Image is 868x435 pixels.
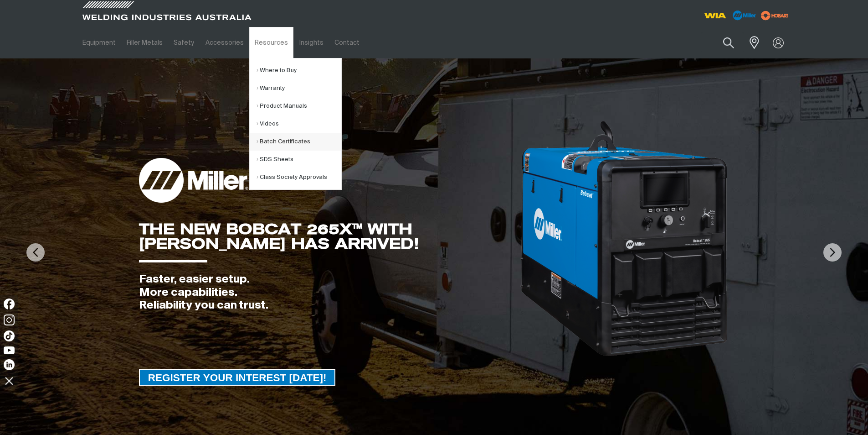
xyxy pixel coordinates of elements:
[1,373,17,388] img: hide socials
[139,369,336,386] a: REGISTER YOUR INTEREST TODAY!
[257,115,341,133] a: Videos
[4,299,15,309] img: Facebook
[4,359,15,370] img: LinkedIn
[4,330,15,341] img: TikTok
[257,133,341,151] a: Batch Certificates
[249,27,293,58] a: Resources
[139,222,519,251] div: THE NEW BOBCAT 265X™ WITH [PERSON_NAME] HAS ARRIVED!
[200,27,249,58] a: Accessories
[758,9,791,22] img: miller
[4,314,15,325] img: Instagram
[257,97,341,115] a: Product Manuals
[77,27,121,58] a: Equipment
[249,58,342,190] ul: Resources Submenu
[140,369,335,386] span: REGISTER YOUR INTEREST [DATE]!
[257,151,341,168] a: SDS Sheets
[257,62,341,79] a: Where to Buy
[77,27,613,58] nav: Main
[257,79,341,97] a: Warranty
[168,27,200,58] a: Safety
[4,346,15,354] img: YouTube
[293,27,329,58] a: Insights
[139,273,519,312] div: Faster, easier setup. More capabilities. Reliability you can trust.
[329,27,365,58] a: Contact
[823,243,842,262] img: NextArrow
[121,27,168,58] a: Filler Metals
[257,168,341,186] a: Class Society Approvals
[701,32,744,53] input: Product name or item number...
[26,243,45,262] img: PrevArrow
[713,32,744,53] button: Search products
